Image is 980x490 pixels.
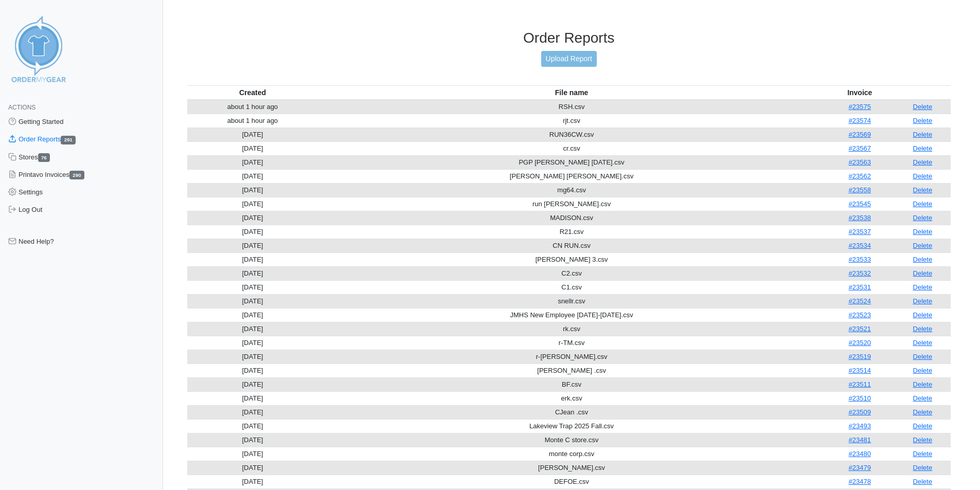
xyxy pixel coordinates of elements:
[849,436,871,444] a: #23481
[913,186,933,194] a: Delete
[318,280,825,294] td: C1.csv
[913,297,933,305] a: Delete
[187,447,318,461] td: [DATE]
[187,100,318,114] td: about 1 hour ago
[187,141,318,155] td: [DATE]
[541,51,597,67] a: Upload Report
[849,311,871,319] a: #23523
[849,172,871,180] a: #23562
[187,364,318,377] td: [DATE]
[187,336,318,350] td: [DATE]
[318,433,825,447] td: Monte C store.csv
[849,283,871,291] a: #23531
[318,211,825,225] td: MADISON.csv
[913,144,933,152] a: Delete
[187,128,318,141] td: [DATE]
[187,391,318,405] td: [DATE]
[913,158,933,166] a: Delete
[187,280,318,294] td: [DATE]
[187,405,318,419] td: [DATE]
[318,114,825,128] td: rjt.csv
[849,158,871,166] a: #23563
[187,155,318,169] td: [DATE]
[913,408,933,416] a: Delete
[318,405,825,419] td: CJean .csv
[849,394,871,402] a: #23510
[318,141,825,155] td: cr.csv
[318,128,825,141] td: RUN36CW.csv
[187,114,318,128] td: about 1 hour ago
[318,322,825,336] td: rk.csv
[318,169,825,183] td: [PERSON_NAME] [PERSON_NAME].csv
[849,353,871,360] a: #23519
[849,144,871,152] a: #23567
[849,325,871,333] a: #23521
[913,353,933,360] a: Delete
[318,377,825,391] td: BF.csv
[318,447,825,461] td: monte corp.csv
[913,103,933,111] a: Delete
[913,256,933,263] a: Delete
[187,419,318,433] td: [DATE]
[318,85,825,100] th: File name
[187,211,318,225] td: [DATE]
[913,436,933,444] a: Delete
[187,433,318,447] td: [DATE]
[187,475,318,488] td: [DATE]
[849,228,871,235] a: #23537
[849,186,871,194] a: #23558
[913,228,933,235] a: Delete
[318,308,825,322] td: JMHS New Employee [DATE]-[DATE].csv
[849,131,871,138] a: #23569
[187,239,318,252] td: [DATE]
[913,394,933,402] a: Delete
[913,214,933,222] a: Delete
[849,242,871,249] a: #23534
[187,377,318,391] td: [DATE]
[849,269,871,277] a: #23532
[318,391,825,405] td: erk.csv
[187,308,318,322] td: [DATE]
[849,464,871,471] a: #23479
[318,461,825,475] td: [PERSON_NAME].csv
[849,339,871,347] a: #23520
[913,242,933,249] a: Delete
[913,380,933,388] a: Delete
[318,239,825,252] td: CN RUN.csv
[913,478,933,485] a: Delete
[318,100,825,114] td: RSH.csv
[913,269,933,277] a: Delete
[913,117,933,124] a: Delete
[187,85,318,100] th: Created
[318,475,825,488] td: DEFOE.csv
[318,336,825,350] td: r-TM.csv
[913,325,933,333] a: Delete
[849,117,871,124] a: #23574
[318,364,825,377] td: [PERSON_NAME] .csv
[318,155,825,169] td: PGP [PERSON_NAME] [DATE].csv
[187,266,318,280] td: [DATE]
[913,283,933,291] a: Delete
[849,478,871,485] a: #23478
[318,266,825,280] td: C2.csv
[69,171,84,179] span: 290
[187,252,318,266] td: [DATE]
[8,104,35,111] span: Actions
[318,294,825,308] td: snellr.csv
[849,256,871,263] a: #23533
[849,103,871,111] a: #23575
[849,200,871,208] a: #23545
[849,297,871,305] a: #23524
[318,419,825,433] td: Lakeview Trap 2025 Fall.csv
[38,153,50,162] span: 76
[849,214,871,222] a: #23538
[187,29,951,47] h3: Order Reports
[913,339,933,347] a: Delete
[849,408,871,416] a: #23509
[187,350,318,364] td: [DATE]
[913,367,933,374] a: Delete
[318,197,825,211] td: run [PERSON_NAME].csv
[318,183,825,197] td: mg64.csv
[849,380,871,388] a: #23511
[318,225,825,239] td: R21.csv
